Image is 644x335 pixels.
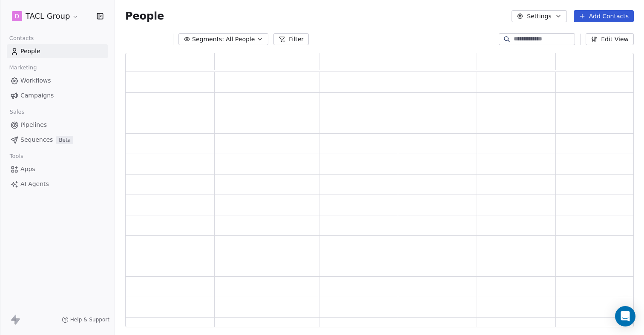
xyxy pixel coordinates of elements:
a: SequencesBeta [7,133,108,147]
span: All People [226,35,255,44]
a: Campaigns [7,89,108,103]
a: Workflows [7,74,108,88]
span: Campaigns [20,91,54,100]
a: People [7,44,108,58]
span: Sequences [20,135,53,144]
span: Workflows [20,76,51,85]
span: D [15,12,20,20]
button: Edit View [586,33,634,45]
span: Marketing [6,61,40,74]
a: Help & Support [62,316,109,323]
a: Apps [7,162,108,176]
span: Pipelines [20,120,47,129]
a: AI Agents [7,177,108,191]
span: TACL Group [26,11,70,22]
span: People [20,47,40,56]
span: Beta [56,136,73,144]
span: AI Agents [20,180,49,189]
button: Add Contacts [574,10,634,22]
span: Help & Support [70,316,109,323]
span: Apps [20,165,35,174]
span: Segments: [192,35,224,44]
span: Contacts [6,32,37,45]
span: Sales [6,106,28,118]
a: Pipelines [7,118,108,132]
div: Open Intercom Messenger [615,306,635,326]
span: Tools [6,150,27,163]
button: Settings [512,10,566,22]
div: grid [126,72,635,328]
button: DTACL Group [10,9,80,23]
button: Filter [273,33,309,45]
span: People [125,10,164,23]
